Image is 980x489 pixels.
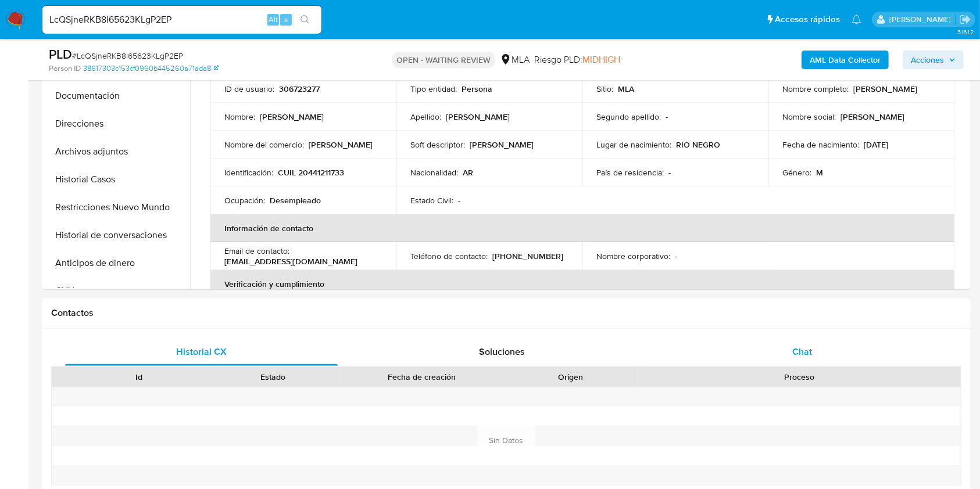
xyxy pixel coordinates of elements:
p: juanbautista.fernandez@mercadolibre.com [889,14,955,25]
p: MLA [618,84,634,94]
div: MLA [500,53,530,66]
div: Proceso [646,371,953,383]
div: Origen [512,371,630,383]
p: [PERSON_NAME] [840,112,904,122]
p: CUIL 20441211733 [278,167,344,178]
p: Soft descriptor : [410,139,465,150]
p: Estado Civil : [410,195,453,206]
p: [PERSON_NAME] [260,112,324,122]
p: Nombre completo : [782,84,849,94]
input: Buscar usuario o caso... [42,12,321,27]
span: MIDHIGH [582,53,620,66]
p: ID de usuario : [224,84,274,94]
button: CVU [45,277,190,305]
p: Fecha de nacimiento : [782,139,859,150]
p: Teléfono de contacto : [410,251,488,261]
b: AML Data Collector [810,51,881,69]
span: Acciones [911,51,944,69]
span: s [284,14,288,25]
p: Desempleado [270,195,321,206]
button: search-icon [293,12,317,28]
a: Salir [959,13,971,26]
p: [PERSON_NAME] [309,139,373,150]
b: PLD [49,45,72,63]
p: Apellido : [410,112,441,122]
p: - [458,195,460,206]
th: Verificación y cumplimiento [210,270,954,298]
th: Información de contacto [210,214,954,242]
p: Lugar de nacimiento : [596,139,671,150]
span: Accesos rápidos [775,13,840,26]
p: [PERSON_NAME] [446,112,510,122]
b: Person ID [49,63,81,74]
p: Sitio : [596,84,613,94]
button: Direcciones [45,110,190,138]
p: Nombre social : [782,112,836,122]
p: M [816,167,823,178]
p: Persona [462,84,492,94]
p: [DATE] [864,139,888,150]
a: 38617303c153cf0960b445260a71ada8 [83,63,219,74]
p: [PHONE_NUMBER] [492,251,563,261]
p: Género : [782,167,811,178]
span: Soluciones [479,345,525,358]
p: Email de contacto : [224,246,289,256]
div: Id [80,371,198,383]
p: OPEN - WAITING REVIEW [392,52,495,68]
span: Chat [792,345,812,358]
p: Nacionalidad : [410,167,458,178]
button: Historial Casos [45,166,190,193]
p: Nombre corporativo : [596,251,670,261]
button: Historial de conversaciones [45,221,190,249]
p: Nombre del comercio : [224,139,304,150]
span: # LcQSjneRKB8l65623KLgP2EP [72,50,183,62]
span: 3.161.2 [957,27,974,37]
p: RIO NEGRO [676,139,720,150]
button: Documentación [45,82,190,110]
p: [EMAIL_ADDRESS][DOMAIN_NAME] [224,256,357,267]
p: País de residencia : [596,167,664,178]
p: - [668,167,671,178]
p: 306723277 [279,84,320,94]
p: Ocupación : [224,195,265,206]
p: Segundo apellido : [596,112,661,122]
button: AML Data Collector [802,51,889,69]
h1: Contactos [51,307,961,319]
p: [PERSON_NAME] [470,139,534,150]
p: Tipo entidad : [410,84,457,94]
button: Archivos adjuntos [45,138,190,166]
p: - [666,112,668,122]
p: - [675,251,677,261]
p: [PERSON_NAME] [853,84,917,94]
p: AR [463,167,473,178]
span: Historial CX [176,345,227,358]
p: Nombre : [224,112,255,122]
button: Restricciones Nuevo Mundo [45,193,190,221]
span: Riesgo PLD: [534,53,620,66]
button: Acciones [903,51,964,69]
button: Anticipos de dinero [45,249,190,277]
div: Estado [214,371,332,383]
a: Notificaciones [852,15,861,24]
div: Fecha de creación [348,371,495,383]
span: Alt [269,14,278,25]
p: Identificación : [224,167,273,178]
